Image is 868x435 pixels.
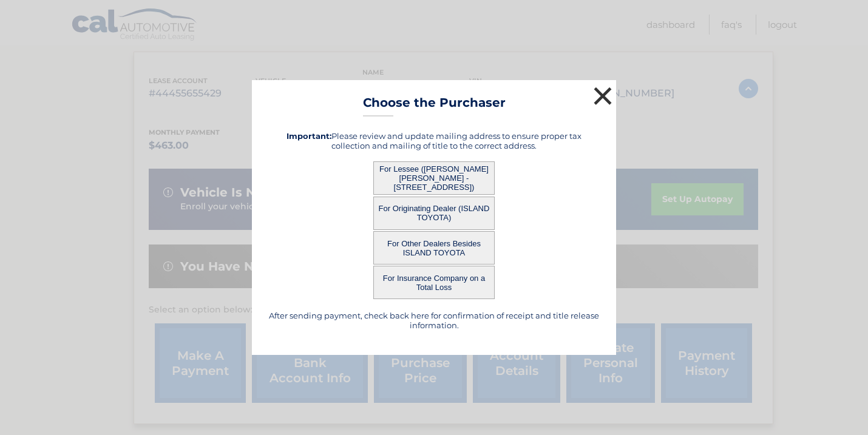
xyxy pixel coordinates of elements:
button: For Lessee ([PERSON_NAME] [PERSON_NAME] - [STREET_ADDRESS]) [373,161,495,195]
h5: Please review and update mailing address to ensure proper tax collection and mailing of title to ... [267,131,601,150]
h5: After sending payment, check back here for confirmation of receipt and title release information. [267,311,601,330]
button: For Insurance Company on a Total Loss [373,266,495,299]
button: For Other Dealers Besides ISLAND TOYOTA [373,231,495,265]
h3: Choose the Purchaser [363,95,506,116]
strong: Important: [287,131,331,141]
button: × [591,84,615,108]
button: For Originating Dealer (ISLAND TOYOTA) [373,197,495,230]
